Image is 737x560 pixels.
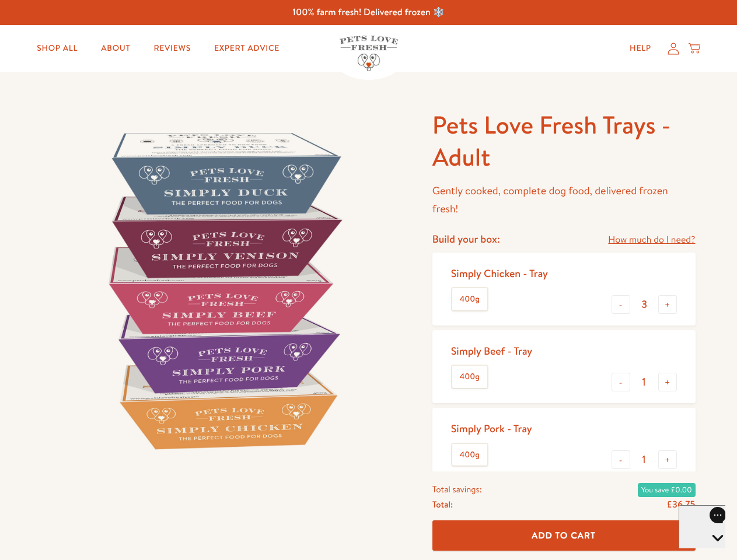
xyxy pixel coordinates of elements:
[451,422,532,435] div: Simply Pork - Tray
[620,37,661,60] a: Help
[679,505,725,548] iframe: Gorgias live chat messenger
[92,37,139,60] a: About
[340,36,398,71] img: Pets Love Fresh
[452,444,487,466] label: 400g
[612,450,630,469] button: -
[658,450,677,469] button: +
[612,295,630,314] button: -
[27,37,87,60] a: Shop All
[144,37,200,60] a: Reviews
[432,232,500,246] h4: Build your box:
[452,288,487,310] label: 400g
[658,373,677,391] button: +
[432,497,453,512] span: Total:
[432,182,696,218] p: Gently cooked, complete dog food, delivered frozen fresh!
[452,366,487,388] label: 400g
[205,37,289,60] a: Expert Advice
[532,529,596,541] span: Add To Cart
[432,520,696,551] button: Add To Cart
[608,232,695,248] a: How much do I need?
[451,344,532,358] div: Simply Beef - Tray
[432,482,482,497] span: Total savings:
[658,295,677,314] button: +
[432,109,696,173] h1: Pets Love Fresh Trays - Adult
[638,483,696,497] span: You save £0.00
[666,498,695,511] span: £36.75
[612,373,630,391] button: -
[42,109,404,471] img: Pets Love Fresh Trays - Adult
[451,267,548,280] div: Simply Chicken - Tray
